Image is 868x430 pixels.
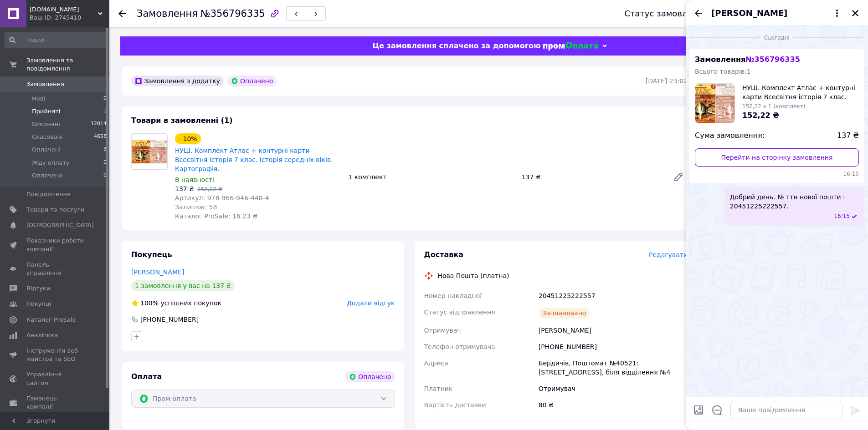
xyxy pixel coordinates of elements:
span: Каталог ProSale [26,316,76,324]
span: Виконані [32,120,60,128]
span: 12014 [91,120,107,128]
span: № 356796335 [745,55,800,64]
span: Повідомлення [26,190,71,198]
img: 6612554163_w100_h100_nush-komplekt-atlas.jpg [695,84,734,123]
span: 16:15 12.08.2025 [695,170,859,178]
div: Бердичів, Поштомат №40521: [STREET_ADDRESS], біля відділення №4 [537,355,689,380]
span: Додати відгук [347,299,395,307]
div: 20451225222557 [537,288,689,304]
span: Жду оплату [32,159,70,167]
div: [PERSON_NAME] [537,322,689,339]
div: Заплановано [539,308,590,319]
span: Оплачені [32,146,61,154]
span: Покупець [131,250,172,259]
time: [DATE] 23:02 [646,77,688,85]
span: Замовлення та повідомлення [26,56,109,73]
span: В наявності [175,176,214,183]
span: Залишок: 58 [175,203,217,211]
span: 1 [103,107,107,116]
span: 0 [103,172,107,180]
span: 0 [103,95,107,103]
span: Інструменти веб-майстра та SEO [26,347,84,363]
a: [PERSON_NAME] [131,268,184,276]
div: 1 комплект [344,171,518,183]
span: 152,22 ₴ [197,186,222,192]
span: 16:15 12.08.2025 [834,212,850,220]
span: Це замовлення сплачено за допомогою [372,41,540,50]
span: 100% [140,299,159,307]
span: Управління сайтом [26,370,84,387]
img: НУШ. Комплект Атлас + контурні карти Всесвітня історія 7 клас. Історія середніх віків. Картографія. [132,140,167,163]
span: Отримувач [424,327,461,334]
span: №356796335 [200,8,265,19]
span: Телефон отримувача [424,343,495,350]
span: Статус відправлення [424,309,495,316]
a: НУШ. Комплект Атлас + контурні карти Всесвітня історія 7 клас. Історія середніх віків. Картографія. [175,147,333,172]
span: Замовлення [137,8,198,19]
span: Платник [424,385,453,392]
span: Номер накладної [424,292,482,299]
span: Нові [32,95,45,103]
div: 137 ₴ [518,171,666,183]
div: [PHONE_NUMBER] [537,339,689,355]
span: Покупці [26,300,51,308]
input: Пошук [5,32,108,48]
div: успішних покупок [131,298,221,308]
span: 152,22 ₴ [742,111,779,120]
span: Каталог ProSale: 16.23 ₴ [175,212,257,220]
div: 1 замовлення у вас на 137 ₴ [131,280,235,291]
div: Замовлення з додатку [131,76,224,86]
span: Замовлення [695,55,800,64]
div: Статус замовлення [624,9,708,18]
span: Сума замовлення: [695,131,765,141]
a: Перейти на сторінку замовлення [695,148,859,167]
span: Відгуки [26,284,50,293]
span: 0 [103,159,107,167]
button: Відкрити шаблони відповідей [711,404,723,416]
span: 3 [103,146,107,154]
div: - 10% [175,133,201,144]
div: Нова Пошта (платна) [436,271,512,280]
span: 137 ₴ [837,131,859,141]
button: [PERSON_NAME] [711,7,842,19]
span: Товари в замовленні (1) [131,116,233,125]
span: Товари та послуги [26,206,84,214]
span: Гаманець компанії [26,395,84,411]
span: Вартість доставки [424,401,486,409]
div: Повернутися назад [118,9,126,18]
span: Аналітика [26,331,58,339]
div: Отримувач [537,380,689,397]
button: Закрити [850,8,861,19]
span: 152,22 x 1 (комплект) [742,103,805,110]
span: [DEMOGRAPHIC_DATA] [26,221,94,229]
div: Ваш ID: 2745410 [30,14,109,22]
div: 80 ₴ [537,397,689,413]
div: 12.08.2025 [689,33,864,42]
span: Всього товарів: 1 [695,68,751,75]
span: Замовлення [26,80,64,88]
span: 137 ₴ [175,185,194,192]
div: [PHONE_NUMBER] [139,315,200,324]
a: Редагувати [669,168,688,186]
span: 4658 [94,133,107,141]
button: Назад [693,8,704,19]
div: Оплачено [345,371,395,382]
span: Сьогодні [760,34,793,42]
span: Оплачено [32,172,62,180]
span: Адреса [424,359,448,367]
span: Панель управління [26,261,84,277]
span: Скасовані [32,133,63,141]
span: Показники роботи компанії [26,237,84,253]
div: Оплачено [227,76,277,86]
span: [PERSON_NAME] [711,7,787,19]
span: Прийняті [32,107,60,116]
img: evopay logo [543,42,598,51]
span: Доставка [424,250,464,259]
span: Оплата [131,372,162,381]
span: НУШ. Комплект Атлас + контурні карти Всесвітня історія 7 клас. Історія середніх віків. Картографія. [742,83,859,101]
span: Добрий день. № ттн нової пошти : 20451225222557. [730,192,859,211]
span: Редагувати [649,251,688,258]
span: AlefBet.com.ua [30,5,98,14]
span: Артикул: 978-966-946-448-4 [175,194,269,202]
